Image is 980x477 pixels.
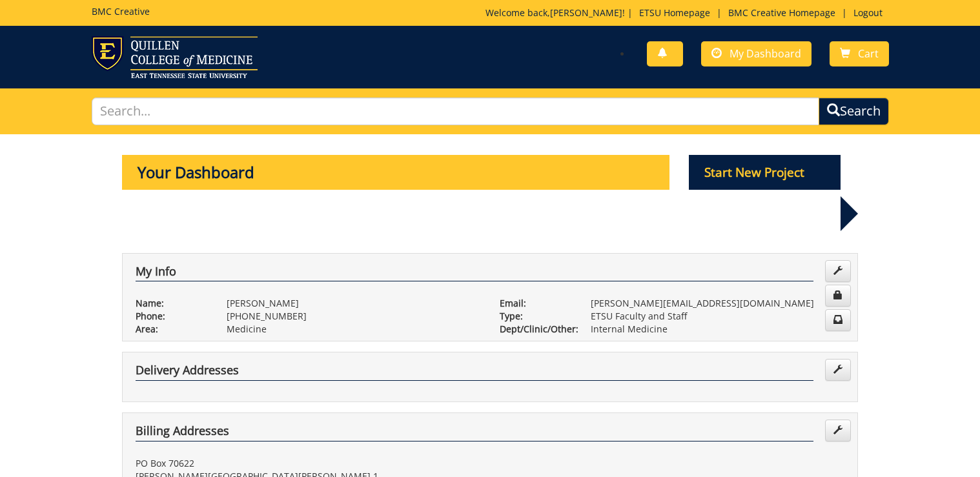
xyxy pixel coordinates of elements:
[122,155,669,190] p: Your Dashboard
[136,457,480,470] p: PO Box 70622
[136,265,813,282] h4: My Info
[227,297,480,310] p: [PERSON_NAME]
[92,97,819,125] input: Search...
[722,6,842,19] a: BMC Creative Homepage
[500,310,571,323] p: Type:
[136,310,207,323] p: Phone:
[633,6,717,19] a: ETSU Homepage
[500,323,571,336] p: Dept/Clinic/Other:
[689,155,841,190] p: Start New Project
[825,420,851,441] a: Edit Addresses
[825,309,851,331] a: Change Communication Preferences
[825,285,851,307] a: Change Password
[701,41,812,66] a: My Dashboard
[500,297,571,310] p: Email:
[136,364,813,381] h4: Delivery Addresses
[136,323,207,336] p: Area:
[227,323,480,336] p: Medicine
[485,6,889,19] p: Welcome back, ! | | |
[591,323,844,336] p: Internal Medicine
[92,6,150,16] h5: BMC Creative
[136,297,207,310] p: Name:
[830,41,889,66] a: Cart
[92,36,258,78] img: ETSU logo
[819,97,889,125] button: Search
[847,6,889,19] a: Logout
[136,425,813,441] h4: Billing Addresses
[825,260,851,282] a: Edit Info
[858,46,879,61] span: Cart
[825,359,851,381] a: Edit Addresses
[730,46,801,61] span: My Dashboard
[227,310,480,323] p: [PHONE_NUMBER]
[591,297,844,310] p: [PERSON_NAME][EMAIL_ADDRESS][DOMAIN_NAME]
[689,167,841,179] a: Start New Project
[591,310,844,323] p: ETSU Faculty and Staff
[550,6,622,19] a: [PERSON_NAME]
